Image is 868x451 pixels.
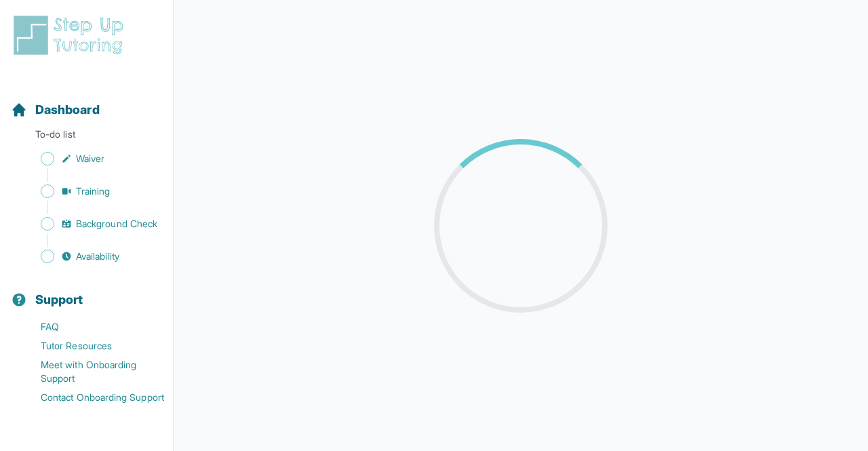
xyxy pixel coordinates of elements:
[11,247,173,266] a: Availability
[11,14,132,57] img: logo
[5,128,167,146] p: To-do list
[11,336,173,355] a: Tutor Resources
[76,217,157,231] span: Background Check
[5,269,167,315] button: Support
[11,355,173,388] a: Meet with Onboarding Support
[76,152,104,165] span: Waiver
[35,100,100,119] span: Dashboard
[35,290,83,309] span: Support
[11,149,173,168] a: Waiver
[11,317,173,336] a: FAQ
[11,182,173,201] a: Training
[76,250,119,263] span: Availability
[11,214,173,233] a: Background Check
[5,79,167,125] button: Dashboard
[11,100,100,119] a: Dashboard
[76,184,111,198] span: Training
[11,388,173,407] a: Contact Onboarding Support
